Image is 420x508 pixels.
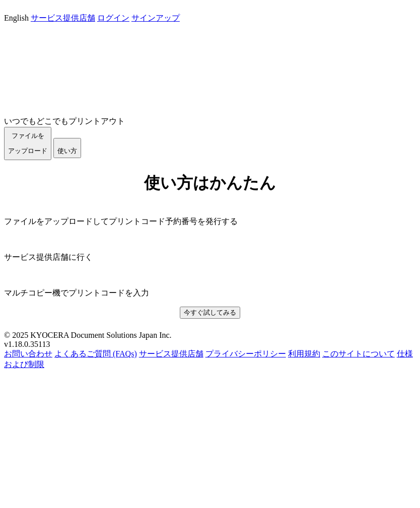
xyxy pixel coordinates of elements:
[4,216,416,227] p: ファイルをアップロードしてプリントコード予約番号を発行する
[4,349,413,369] a: 仕様および制限
[54,349,137,358] a: よくあるご質問 (FAQs)
[4,340,50,348] span: v1.18.0.35113
[31,14,95,22] a: サービス提供店舗
[4,288,416,299] p: マルチコピー機でプリントコードを入力
[4,172,416,194] h1: 使い方はかんたん
[53,138,81,158] button: 使い方
[4,14,29,22] a: English
[322,349,395,358] a: このサイトについて
[288,349,320,358] a: 利用規約
[4,331,172,339] span: © 2025 KYOCERA Document Solutions Japan Inc.
[131,14,180,22] a: サインアップ
[180,307,240,319] button: 今すぐ試してみる
[4,349,52,358] a: お問い合わせ
[97,14,129,22] a: ログイン
[4,252,416,263] p: サービス提供店舗に行く
[205,349,286,358] a: プライバシーポリシー
[139,349,203,358] a: サービス提供店舗
[4,117,125,125] a: いつでもどこでもプリントアウト
[8,132,47,155] span: ファイルを ​​アップロード
[4,127,51,160] button: ファイルを​​アップロード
